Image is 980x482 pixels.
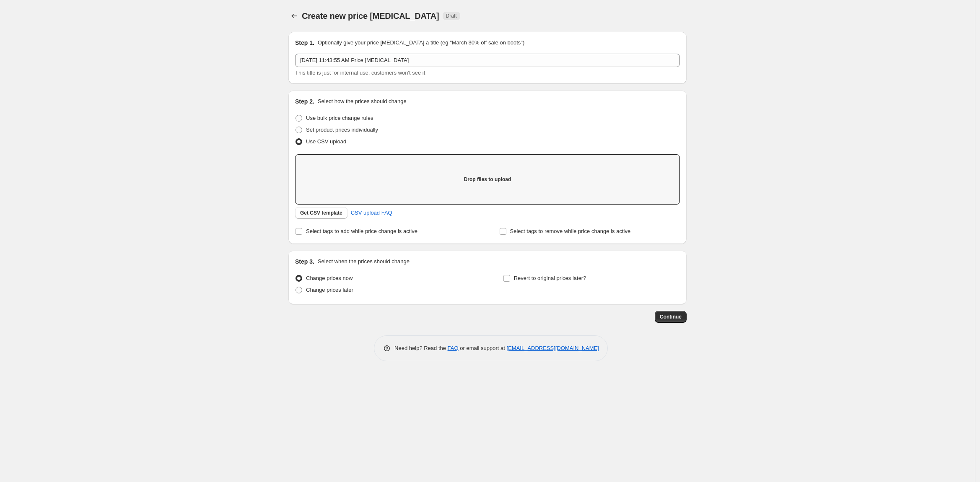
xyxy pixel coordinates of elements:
[318,39,524,47] p: Optionally give your price [MEDICAL_DATA] a title (eg "March 30% off sale on boots")
[346,206,397,220] a: CSV upload FAQ
[306,228,417,234] span: Select tags to add while price change is active
[300,210,342,216] span: Get CSV template
[306,138,346,145] span: Use CSV upload
[318,97,407,106] p: Select how the prices should change
[507,345,599,351] a: [EMAIL_ADDRESS][DOMAIN_NAME]
[288,10,300,22] button: Price change jobs
[295,97,314,106] h2: Step 2.
[306,127,378,133] span: Set product prices individually
[514,275,586,281] span: Revert to original prices later?
[477,176,498,183] span: Add files
[306,287,353,293] span: Change prices later
[295,257,314,266] h2: Step 3.
[459,345,507,351] span: or email support at
[472,174,503,185] button: Add files
[306,275,353,281] span: Change prices now
[295,207,347,219] button: Get CSV template
[448,345,459,351] a: FAQ
[510,228,631,234] span: Select tags to remove while price change is active
[302,11,439,21] span: Create new price [MEDICAL_DATA]
[660,314,682,320] span: Continue
[351,209,392,217] span: CSV upload FAQ
[306,115,373,121] span: Use bulk price change rules
[295,70,425,76] span: This title is just for internal use, customers won't see it
[394,345,448,351] span: Need help? Read the
[318,257,410,266] p: Select when the prices should change
[295,54,680,67] input: 30% off holiday sale
[295,39,314,47] h2: Step 1.
[655,311,687,323] button: Continue
[446,13,457,19] span: Draft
